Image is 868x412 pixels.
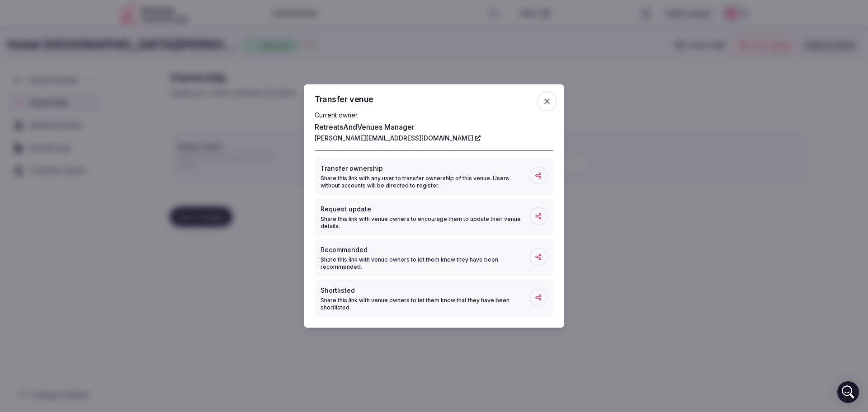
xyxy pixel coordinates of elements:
[321,205,529,214] p: Request update
[315,239,553,276] button: RecommendedShare this link with venue owners to let them know they have been recommended.
[321,245,529,254] p: Recommended
[315,280,553,317] button: ShortlistedShare this link with venue owners to let them know that they have been shortlisted.
[321,175,529,189] p: Share this link with any user to transfer ownership of this venue. Users without accounts will be...
[321,297,529,311] p: Share this link with venue owners to let them know that they have been shortlisted.
[315,158,553,195] button: Transfer ownershipShare this link with any user to transfer ownership of this venue. Users withou...
[315,134,481,143] a: [PERSON_NAME][EMAIL_ADDRESS][DOMAIN_NAME]
[321,164,529,173] p: Transfer ownership
[321,256,529,271] p: Share this link with venue owners to let them know they have been recommended.
[315,122,553,132] p: RetreatsAndVenues Manager
[315,199,553,236] button: Request updateShare this link with venue owners to encourage them to update their venue details.
[321,286,529,295] p: Shortlisted
[315,111,553,120] p: Current owner
[321,215,529,230] p: Share this link with venue owners to encourage them to update their venue details.
[315,95,553,103] h2: Transfer venue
